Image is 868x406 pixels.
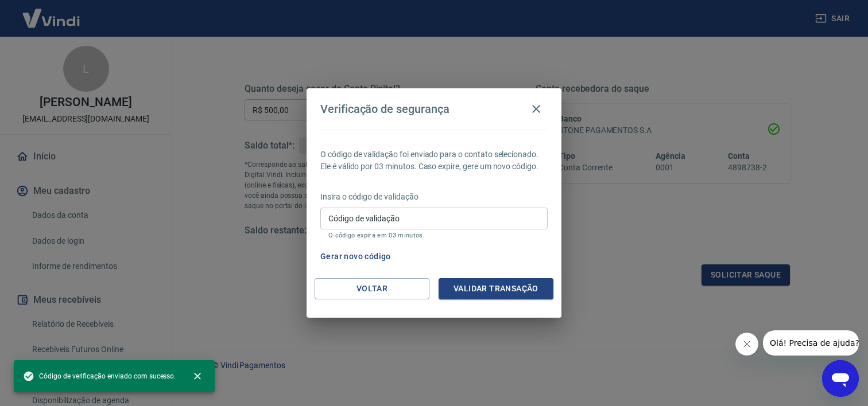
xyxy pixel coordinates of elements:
button: Gerar novo código [316,246,396,267]
iframe: Message from company [763,330,859,356]
iframe: Button to launch messaging window [822,360,859,397]
p: O código de validação foi enviado para o contato selecionado. Ele é válido por 03 minutos. Caso e... [320,149,548,173]
button: Voltar [315,278,429,299]
p: Insira o código de validação [320,191,548,203]
span: Código de verificação enviado com sucesso. [23,370,176,382]
iframe: Close message [735,333,758,356]
button: close [185,364,210,389]
span: Olá! Precisa de ajuda? [7,8,96,17]
button: Validar transação [439,278,553,299]
p: O código expira em 03 minutos. [328,232,540,239]
h4: Verificação de segurança [320,102,449,116]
